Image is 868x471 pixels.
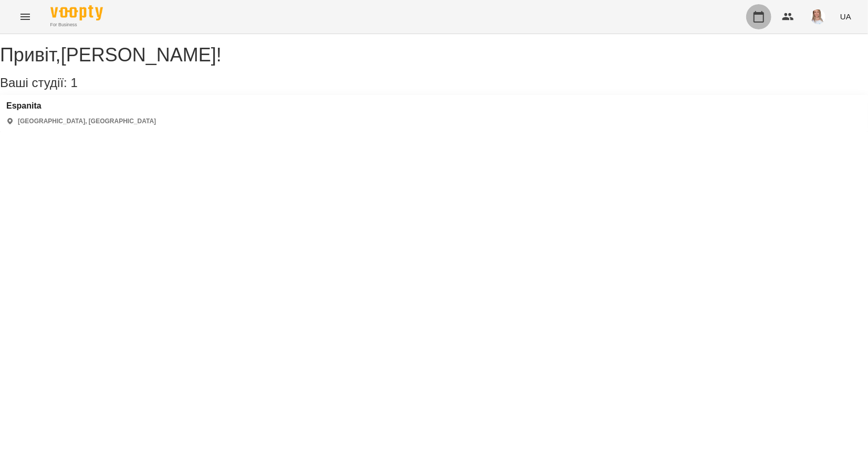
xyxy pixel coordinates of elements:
[840,11,851,22] span: UA
[50,5,103,20] img: Voopty Logo
[18,117,156,126] p: [GEOGRAPHIC_DATA], [GEOGRAPHIC_DATA]
[836,7,855,26] button: UA
[13,4,38,29] button: Menu
[811,9,825,24] img: a3864db21cf396e54496f7cceedc0ca3.jpg
[6,101,156,111] a: Espanita
[70,76,77,90] span: 1
[50,22,103,28] span: For Business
